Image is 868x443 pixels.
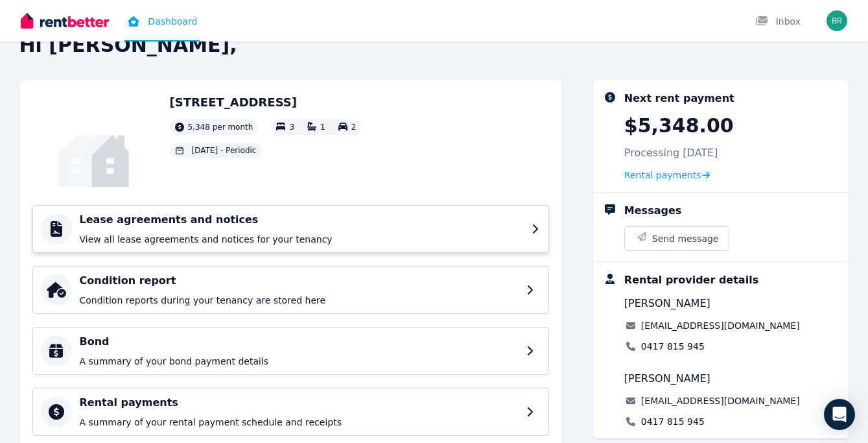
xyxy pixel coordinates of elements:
[21,11,109,30] img: RentBetter
[641,319,800,332] a: [EMAIL_ADDRESS][DOMAIN_NAME]
[641,340,705,353] a: 0417 815 945
[624,91,734,106] div: Next rent payment
[80,334,519,350] h4: Bond
[652,232,719,245] span: Send message
[827,10,847,31] img: Bronwyn Lay
[625,227,729,250] button: Send message
[641,394,800,407] a: [EMAIL_ADDRESS][DOMAIN_NAME]
[192,145,257,156] span: [DATE] - Periodic
[624,169,701,182] span: Rental payments
[624,296,710,311] span: [PERSON_NAME]
[641,415,705,428] a: 0417 815 945
[80,273,519,289] h4: Condition report
[624,371,710,387] span: [PERSON_NAME]
[80,233,524,246] p: View all lease agreements and notices for your tenancy
[824,399,855,430] div: Open Intercom Messenger
[624,272,758,288] div: Rental provider details
[80,294,519,307] p: Condition reports during your tenancy are stored here
[289,123,294,132] span: 3
[320,123,325,132] span: 1
[351,123,357,132] span: 2
[80,355,519,368] p: A summary of your bond payment details
[624,169,710,182] a: Rental payments
[624,114,734,138] p: $5,348.00
[170,93,362,112] h2: [STREET_ADDRESS]
[188,122,253,132] span: 5,348 per month
[80,395,519,411] h4: Rental payments
[624,203,681,219] div: Messages
[19,34,849,57] h2: Hi [PERSON_NAME],
[80,416,519,429] p: A summary of your rental payment schedule and receipts
[755,15,801,28] div: Inbox
[32,93,157,187] img: Property Url
[624,145,718,161] p: Processing [DATE]
[80,212,524,228] h4: Lease agreements and notices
